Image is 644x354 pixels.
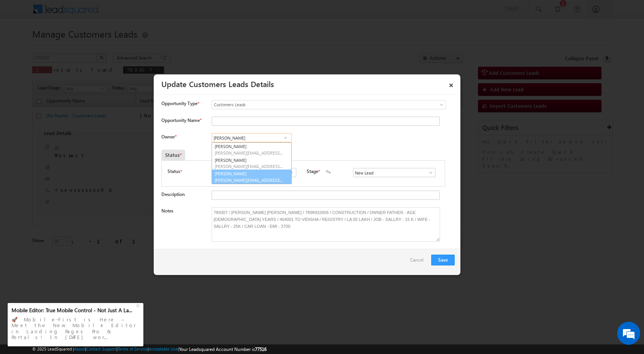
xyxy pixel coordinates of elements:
[168,168,180,175] label: Status
[212,170,292,184] a: [PERSON_NAME]
[445,77,458,91] a: ×
[161,150,185,160] div: Status
[215,150,284,156] span: [PERSON_NAME][EMAIL_ADDRESS][DOMAIN_NAME]
[104,236,139,247] em: Start Chat
[212,143,291,156] a: [PERSON_NAME]
[255,346,266,352] span: 77516
[212,101,414,108] span: Customers Leads
[431,255,455,265] button: Save
[410,255,427,269] a: Cancel
[281,134,290,142] a: Show All Items
[74,346,85,351] a: About
[118,346,148,351] a: Terms of Service
[86,346,117,351] a: Contact Support
[32,346,266,353] span: © 2025 LeadSquared | | | | |
[212,100,446,109] a: Customers Leads
[424,169,434,176] a: Show All Items
[161,191,185,197] label: Description
[161,134,176,140] label: Owner
[215,163,284,169] span: [PERSON_NAME][EMAIL_ADDRESS][DOMAIN_NAME]
[353,168,435,177] input: Type to Search
[285,169,294,176] a: Show All Items
[11,314,140,342] div: 🚀 Mobile-First is Here – Meet the New Mobile Editor in Landing Pages Pro & Portals! In [DATE] wor...
[126,4,144,22] div: Minimize live chat window
[149,346,178,351] a: Acceptable Use
[40,40,129,50] div: Chat with us now
[10,71,140,230] textarea: Type your message and hit 'Enter'
[13,40,32,50] img: d_60004797649_company_0_60004797649
[161,78,274,89] a: Update Customers Leads Details
[212,156,291,170] a: [PERSON_NAME]
[212,133,292,142] input: Type to Search
[161,208,173,214] label: Notes
[11,307,135,314] div: Mobile Editor: True Mobile Control - Not Just A La...
[134,300,143,310] div: +
[307,168,318,175] label: Stage
[179,346,266,352] span: Your Leadsquared Account Number is
[161,100,197,107] span: Opportunity Type
[215,177,284,183] span: [PERSON_NAME][EMAIL_ADDRESS][DOMAIN_NAME]
[161,117,201,123] label: Opportunity Name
